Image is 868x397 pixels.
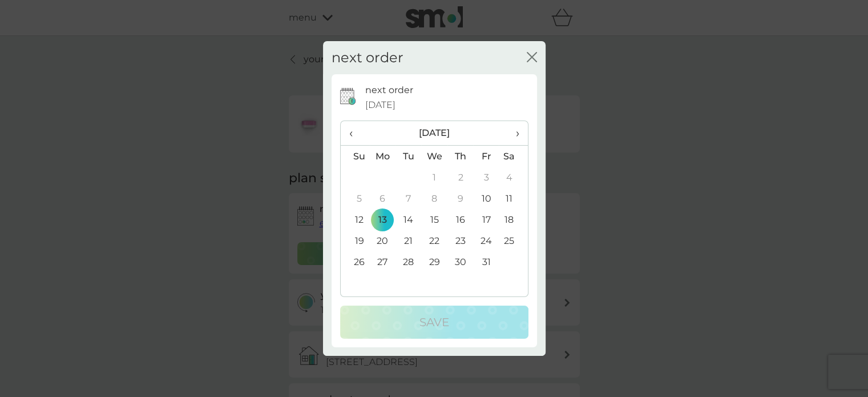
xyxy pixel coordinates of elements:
td: 2 [447,167,473,188]
td: 17 [473,209,499,230]
td: 11 [499,188,527,209]
th: Fr [473,146,499,167]
td: 9 [447,188,473,209]
p: Save [419,313,449,331]
td: 19 [341,230,370,251]
button: close [527,52,537,64]
td: 24 [473,230,499,251]
td: 5 [341,188,370,209]
td: 10 [473,188,499,209]
span: › [507,121,519,145]
th: Sa [499,146,527,167]
td: 26 [341,251,370,272]
td: 27 [370,251,396,272]
td: 13 [370,209,396,230]
td: 12 [341,209,370,230]
td: 22 [421,230,447,251]
h2: next order [332,50,403,66]
td: 23 [447,230,473,251]
td: 16 [447,209,473,230]
td: 31 [473,251,499,272]
th: [DATE] [370,121,499,146]
th: Mo [370,146,396,167]
td: 29 [421,251,447,272]
td: 20 [370,230,396,251]
button: Save [340,306,528,339]
td: 15 [421,209,447,230]
td: 30 [447,251,473,272]
td: 3 [473,167,499,188]
td: 1 [421,167,447,188]
td: 21 [395,230,421,251]
td: 25 [499,230,527,251]
td: 18 [499,209,527,230]
th: Su [341,146,370,167]
td: 7 [395,188,421,209]
span: ‹ [349,121,361,145]
td: 28 [395,251,421,272]
td: 4 [499,167,527,188]
th: We [421,146,447,167]
th: Th [447,146,473,167]
td: 6 [370,188,396,209]
td: 8 [421,188,447,209]
p: next order [365,83,413,98]
th: Tu [395,146,421,167]
td: 14 [395,209,421,230]
span: [DATE] [365,98,395,113]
